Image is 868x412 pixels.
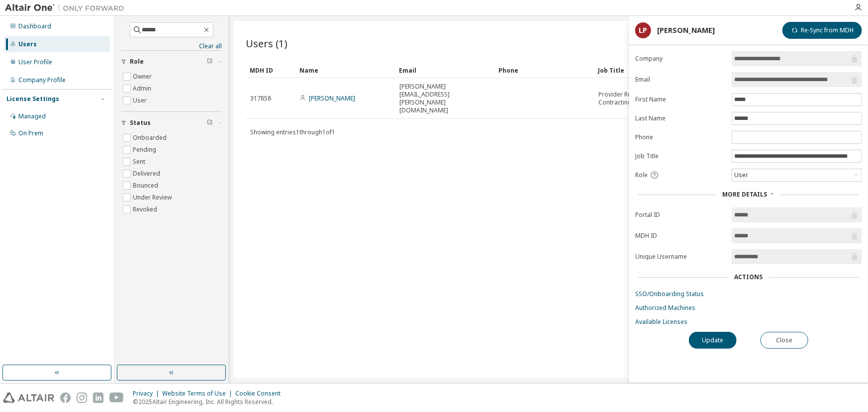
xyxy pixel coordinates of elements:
[635,171,648,179] span: Role
[689,332,737,349] button: Update
[635,290,862,298] a: SSO/Onboarding Status
[735,273,763,281] div: Actions
[93,393,103,403] img: linkedin.svg
[18,112,46,120] div: Managed
[133,168,162,180] label: Delivered
[133,95,149,106] label: User
[18,58,52,66] div: User Profile
[133,398,287,406] p: © 2025 Altair Engineering, Inc. All Rights Reserved.
[130,58,144,66] span: Role
[635,133,726,141] label: Phone
[635,22,651,38] div: LP
[635,211,726,219] label: Portal ID
[250,128,335,136] span: Showing entries 1 through 1 of 1
[635,318,862,326] a: Available Licenses
[782,22,862,39] button: Re-Sync from MDH
[723,190,768,199] span: More Details
[133,144,158,156] label: Pending
[309,94,355,103] a: [PERSON_NAME]
[635,253,726,261] label: Unique Username
[635,304,862,312] a: Authorized Machines
[635,114,726,122] label: Last Name
[133,204,159,215] label: Revoked
[732,169,862,181] div: User
[657,26,715,34] div: [PERSON_NAME]
[635,96,726,103] label: First Name
[250,95,271,103] span: 317858
[77,393,87,403] img: instagram.svg
[18,40,37,48] div: Users
[761,332,808,349] button: Close
[635,55,726,63] label: Company
[133,132,169,144] label: Onboarded
[598,91,689,106] span: Provider Relations & Contracting Specialist II
[250,62,291,78] div: MDH ID
[207,58,213,66] span: Clear filter
[207,119,213,127] span: Clear filter
[598,62,689,78] div: Job Title
[18,76,66,84] div: Company Profile
[60,393,71,403] img: facebook.svg
[399,83,490,114] span: [PERSON_NAME][EMAIL_ADDRESS][PERSON_NAME][DOMAIN_NAME]
[133,180,160,192] label: Bounced
[18,22,51,30] div: Dashboard
[109,393,124,403] img: youtube.svg
[635,152,726,160] label: Job Title
[133,83,153,95] label: Admin
[635,232,726,240] label: MDH ID
[162,390,235,398] div: Website Terms of Use
[5,3,129,13] img: Altair One
[299,62,391,78] div: Name
[130,119,151,127] span: Status
[133,390,162,398] div: Privacy
[18,129,43,137] div: On Prem
[6,95,59,103] div: License Settings
[733,170,750,181] div: User
[121,42,222,50] a: Clear all
[133,71,154,83] label: Owner
[498,62,590,78] div: Phone
[3,393,54,403] img: altair_logo.svg
[246,36,288,50] span: Users (1)
[399,62,490,78] div: Email
[133,156,147,168] label: Sent
[635,76,726,84] label: Email
[235,390,287,398] div: Cookie Consent
[133,192,174,204] label: Under Review
[121,51,222,73] button: Role
[121,112,222,134] button: Status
